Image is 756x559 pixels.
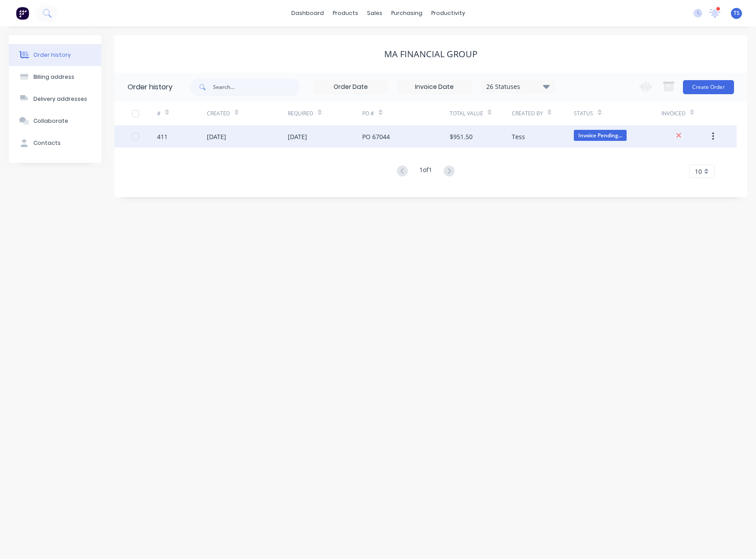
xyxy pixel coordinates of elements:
[450,132,473,141] div: $951.50
[397,81,471,94] input: Invoice Date
[16,7,29,20] img: Factory
[419,165,432,178] div: 1 of 1
[661,110,686,118] div: Invoiced
[287,7,328,20] a: dashboard
[314,81,388,94] input: Order Date
[574,101,661,125] div: Status
[33,117,68,125] div: Collaborate
[362,110,374,118] div: PO #
[9,132,101,154] button: Contacts
[512,110,543,118] div: Created By
[9,110,101,132] button: Collaborate
[157,110,161,118] div: #
[213,78,300,96] input: Search...
[362,101,449,125] div: PO #
[512,101,574,125] div: Created By
[387,7,427,20] div: purchasing
[695,167,702,176] span: 10
[450,110,483,118] div: Total Value
[574,110,593,118] div: Status
[450,101,512,125] div: Total Value
[427,7,470,20] div: productivity
[288,132,307,141] div: [DATE]
[288,101,363,125] div: Required
[9,44,101,66] button: Order history
[9,88,101,110] button: Delivery addresses
[207,101,288,125] div: Created
[384,49,477,59] div: MA Financial Group
[481,82,555,92] div: 26 Statuses
[683,80,734,94] button: Create Order
[33,51,71,59] div: Order history
[363,7,387,20] div: sales
[33,95,87,103] div: Delivery addresses
[157,132,168,141] div: 411
[362,132,390,141] div: PO 67044
[128,82,172,92] div: Order history
[207,110,230,118] div: Created
[288,110,313,118] div: Required
[574,130,627,141] span: Invoice Pending...
[661,101,711,125] div: Invoiced
[157,101,207,125] div: #
[328,7,363,20] div: products
[33,139,61,147] div: Contacts
[512,132,525,141] div: Tess
[9,66,101,88] button: Billing address
[33,73,74,81] div: Billing address
[207,132,226,141] div: [DATE]
[734,9,740,17] span: TS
